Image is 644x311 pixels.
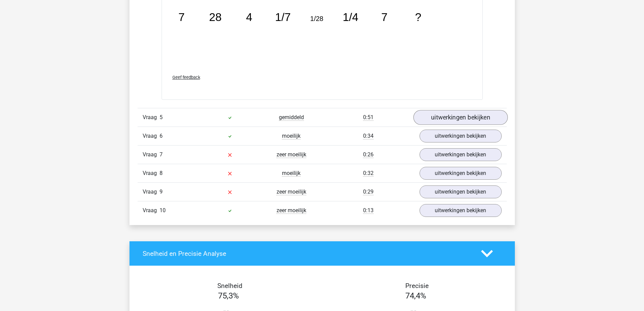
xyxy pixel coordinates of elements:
[381,11,387,23] tspan: 7
[160,114,163,120] span: 5
[160,133,163,139] span: 6
[342,11,358,23] tspan: 1/4
[218,291,239,301] span: 75,3%
[143,151,160,159] span: Vraag
[420,130,502,142] a: uitwerkingen bekijken
[420,185,502,198] a: uitwerkingen bekijken
[420,204,502,217] a: uitwerkingen bekijken
[178,11,185,23] tspan: 7
[415,11,421,23] tspan: ?
[160,207,166,214] span: 10
[420,148,502,161] a: uitwerkingen bekijken
[279,114,304,121] span: gemiddeld
[277,151,306,158] span: zeer moeilijk
[363,151,374,158] span: 0:26
[246,11,252,23] tspan: 4
[363,207,374,214] span: 0:13
[363,133,374,139] span: 0:34
[143,188,160,196] span: Vraag
[160,188,163,195] span: 9
[282,170,301,177] span: moeilijk
[363,170,374,177] span: 0:32
[420,167,502,180] a: uitwerkingen bekijken
[143,169,160,177] span: Vraag
[143,113,160,121] span: Vraag
[172,75,200,80] span: Geef feedback
[413,110,507,125] a: uitwerkingen bekijken
[330,282,504,290] h4: Precisie
[363,188,374,195] span: 0:29
[363,114,374,121] span: 0:51
[282,133,301,139] span: moeilijk
[160,170,163,176] span: 8
[143,282,317,290] h4: Snelheid
[160,151,163,158] span: 7
[277,207,306,214] span: zeer moeilijk
[209,11,221,23] tspan: 28
[310,15,323,22] tspan: 1/28
[143,206,160,215] span: Vraag
[275,11,290,23] tspan: 1/7
[143,250,471,258] h4: Snelheid en Precisie Analyse
[405,291,426,301] span: 74,4%
[143,132,160,140] span: Vraag
[277,188,306,195] span: zeer moeilijk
